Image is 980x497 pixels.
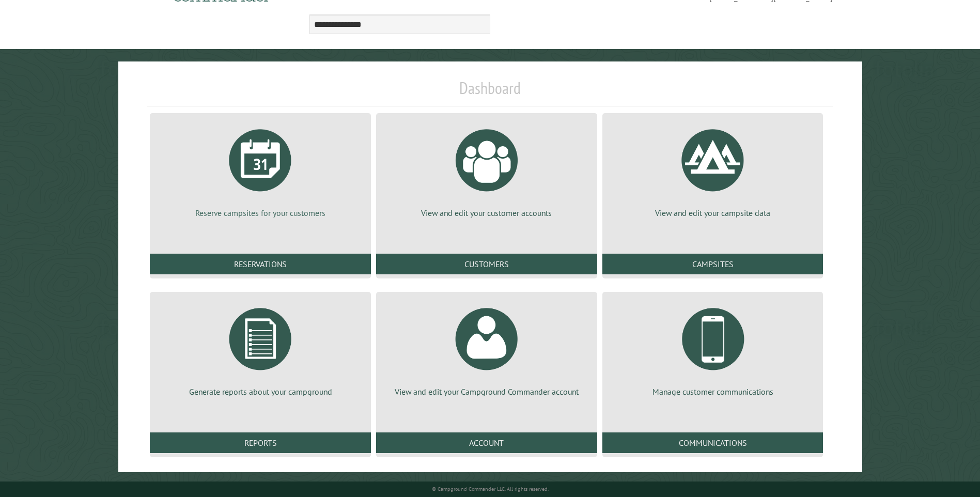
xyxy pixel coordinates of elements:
h1: Dashboard [147,78,832,106]
p: View and edit your campsite data [615,207,811,219]
a: Communications [602,432,823,453]
p: Manage customer communications [615,386,811,397]
a: Reserve campsites for your customers [162,121,359,219]
a: View and edit your customer accounts [388,121,585,219]
a: Manage customer communications [615,300,811,397]
a: Reservations [150,254,371,274]
a: View and edit your Campground Commander account [388,300,585,397]
small: © Campground Commander LLC. All rights reserved. [432,486,549,492]
a: Campsites [602,254,823,274]
p: View and edit your Campground Commander account [388,386,585,397]
p: View and edit your customer accounts [388,207,585,219]
a: Generate reports about your campground [162,300,359,397]
a: Reports [150,432,371,453]
a: Account [376,432,597,453]
a: Customers [376,254,597,274]
a: View and edit your campsite data [615,121,811,219]
p: Generate reports about your campground [162,386,359,397]
p: Reserve campsites for your customers [162,207,359,219]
